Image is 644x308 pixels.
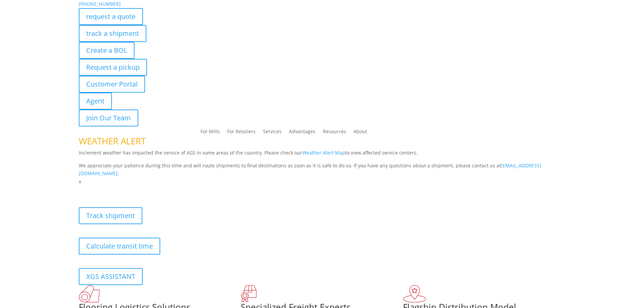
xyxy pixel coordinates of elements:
a: Create a BOL [79,42,135,59]
a: For Mills [200,129,220,137]
b: Visibility, transparency, and control for your entire supply chain. [79,187,230,193]
a: Customer Portal [79,76,145,93]
p: x [79,177,566,186]
p: Inclement weather has impacted the service of XGS in some areas of the country. Please check our ... [79,149,566,162]
a: [PHONE_NUMBER] [79,1,121,7]
a: Agent [79,93,112,110]
img: xgs-icon-total-supply-chain-intelligence-red [79,285,100,303]
img: xgs-icon-flagship-distribution-model-red [403,285,426,303]
a: XGS ASSISTANT [79,268,143,285]
p: We appreciate your patience during this time and will route shipments to final destinations as so... [79,162,566,178]
a: Advantages [289,129,315,137]
a: Services [263,129,282,137]
a: Weather Alert Map [302,149,345,156]
span: WEATHER ALERT [79,135,146,147]
a: Track shipment [79,207,142,224]
a: track a shipment [79,25,146,42]
a: Resources [323,129,346,137]
a: Request a pickup [79,59,147,76]
a: Join Our Team [79,110,138,126]
img: xgs-icon-focused-on-flooring-red [241,285,257,303]
a: About [354,129,367,137]
a: Calculate transit time [79,238,160,255]
a: For Retailers [227,129,256,137]
a: request a quote [79,8,143,25]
